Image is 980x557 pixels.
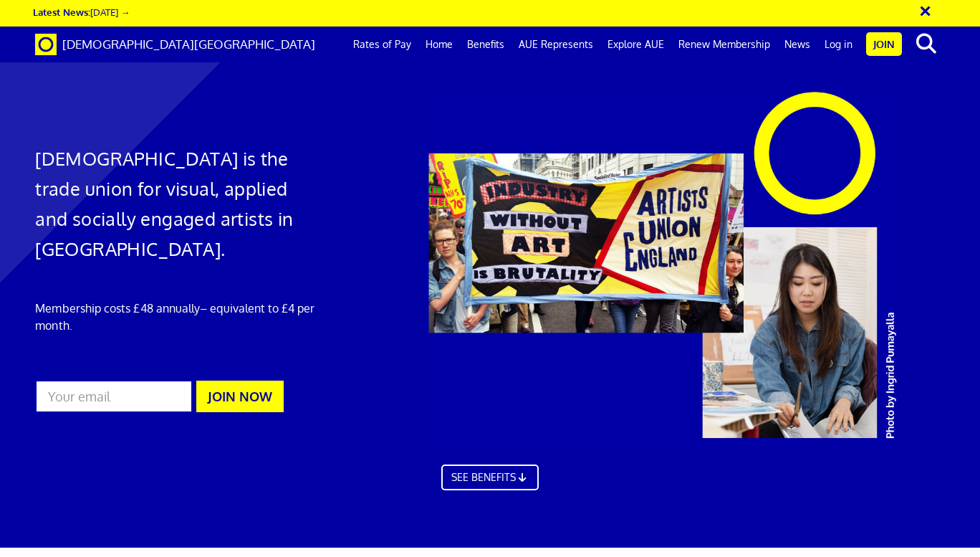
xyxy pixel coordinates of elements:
a: Renew Membership [671,27,777,62]
a: AUE Represents [511,27,600,62]
a: Home [418,27,460,62]
input: Your email [35,380,193,413]
a: Log in [817,27,860,62]
a: Brand [DEMOGRAPHIC_DATA][GEOGRAPHIC_DATA] [24,27,326,62]
a: Benefits [460,27,511,62]
p: Membership costs £48 annually – equivalent to £4 per month. [35,300,324,334]
button: JOIN NOW [196,381,284,412]
a: Join [866,32,902,56]
a: News [777,27,817,62]
a: SEE BENEFITS [441,465,539,490]
a: Rates of Pay [346,27,418,62]
h1: [DEMOGRAPHIC_DATA] is the trade union for visual, applied and socially engaged artists in [GEOGRA... [35,143,324,264]
a: Explore AUE [600,27,671,62]
strong: Latest News: [33,6,90,18]
button: search [905,29,948,59]
span: [DEMOGRAPHIC_DATA][GEOGRAPHIC_DATA] [62,37,315,52]
a: Latest News:[DATE] → [33,6,130,18]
